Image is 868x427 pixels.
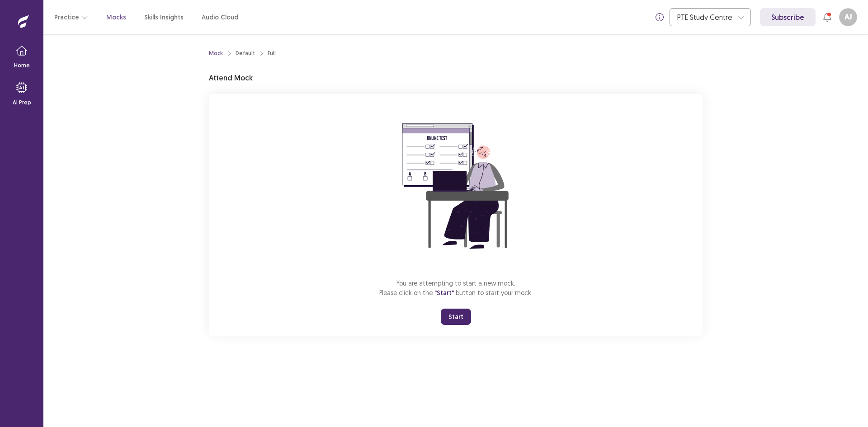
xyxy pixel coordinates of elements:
[202,13,238,22] a: Audio Cloud
[144,13,184,22] a: Skills Insights
[14,61,30,70] p: Home
[209,72,253,83] p: Attend Mock
[379,278,533,298] p: You are attempting to start a new mock. Please click on the button to start your mock.
[268,49,276,57] div: Full
[209,49,223,57] a: Mock
[374,105,537,267] img: attend-mock
[677,9,733,26] div: PTE Study Centre
[760,8,816,26] a: Subscribe
[13,99,31,107] p: AI Prep
[106,13,126,22] a: Mocks
[839,8,857,26] button: AJ
[651,9,668,25] button: info
[434,289,454,297] span: "Start"
[54,9,88,25] button: Practice
[209,49,276,57] nav: breadcrumb
[441,309,471,325] button: Start
[236,49,255,57] div: Default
